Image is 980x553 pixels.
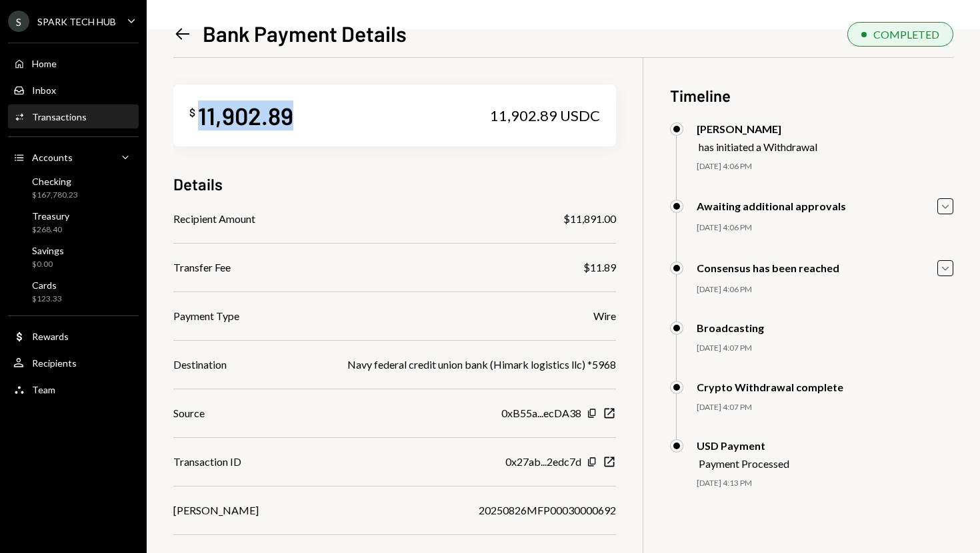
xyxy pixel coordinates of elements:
[32,58,57,69] div: Home
[32,85,56,96] div: Inbox
[505,454,581,470] div: 0x27ab...2edc7d
[32,279,62,291] div: Cards
[697,122,817,135] div: [PERSON_NAME]
[697,439,789,452] div: USD Payment
[32,176,78,187] div: Checking
[490,106,600,125] div: 11,902.89 USDC
[8,241,139,273] a: Savings$0.00
[699,140,817,153] div: has initiated a Withdrawal
[8,351,139,375] a: Recipients
[173,308,239,324] div: Payment Type
[697,200,846,212] div: Awaiting additional approvals
[37,16,116,27] div: SPARK TECH HUB
[203,20,407,47] h1: Bank Payment Details
[189,106,195,119] div: $
[173,502,259,518] div: [PERSON_NAME]
[173,211,255,227] div: Recipient Amount
[697,262,839,274] div: Consensus has been reached
[8,377,139,401] a: Team
[697,343,953,354] div: [DATE] 4:07 PM
[563,211,616,227] div: $11,891.00
[32,293,62,305] div: $123.33
[32,245,64,256] div: Savings
[8,51,139,75] a: Home
[8,78,139,102] a: Inbox
[699,457,789,470] div: Payment Processed
[32,384,55,395] div: Team
[32,224,69,236] div: $268.40
[8,206,139,238] a: Treasury$268.40
[32,259,64,270] div: $0.00
[173,357,227,373] div: Destination
[32,190,78,201] div: $167,780.23
[32,152,73,163] div: Accounts
[8,11,29,32] div: S
[593,308,616,324] div: Wire
[8,104,139,128] a: Transactions
[198,100,293,130] div: 11,902.89
[8,172,139,204] a: Checking$167,780.23
[32,331,69,342] div: Rewards
[173,405,205,421] div: Source
[697,284,953,295] div: [DATE] 4:06 PM
[697,381,843,393] div: Crypto Withdrawal complete
[8,276,139,307] a: Cards$123.33
[32,357,77,369] div: Recipients
[697,478,953,489] div: [DATE] 4:13 PM
[173,173,223,195] h3: Details
[697,161,953,172] div: [DATE] 4:06 PM
[173,260,231,276] div: Transfer Fee
[32,210,69,222] div: Treasury
[347,357,616,373] div: Navy federal credit union bank (Himark logistics llc) *5968
[8,324,139,348] a: Rewards
[873,28,939,41] div: COMPLETED
[8,145,139,169] a: Accounts
[670,85,953,106] h3: Timeline
[173,454,241,470] div: Transaction ID
[32,111,87,122] div: Transactions
[697,402,953,413] div: [DATE] 4:07 PM
[697,222,953,234] div: [DATE] 4:06 PM
[479,502,616,518] div: 20250826MFP00030000692
[697,321,764,334] div: Broadcasting
[501,405,581,421] div: 0xB55a...ecDA38
[583,260,616,276] div: $11.89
